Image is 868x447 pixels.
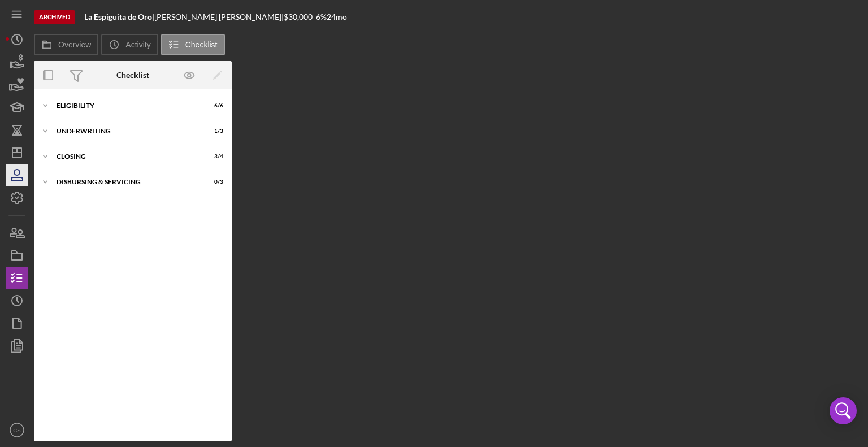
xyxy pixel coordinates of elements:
div: Checklist [116,71,149,80]
button: CS [6,419,28,441]
button: Overview [34,34,98,55]
label: Checklist [185,40,218,49]
div: Underwriting [57,128,195,134]
div: 24 mo [327,12,347,21]
div: [PERSON_NAME] [PERSON_NAME] | [154,12,284,21]
div: 6 / 6 [203,102,223,109]
div: Closing [57,153,195,160]
label: Activity [125,40,150,49]
div: Archived [34,10,75,24]
text: CS [13,427,20,433]
div: Eligibility [57,102,195,109]
div: 3 / 4 [203,153,223,160]
div: Disbursing & Servicing [57,179,195,185]
div: | [84,12,154,21]
div: 0 / 3 [203,179,223,185]
div: 1 / 3 [203,128,223,134]
div: 6 % [316,12,327,21]
label: Overview [58,40,91,49]
div: $30,000 [284,12,316,21]
button: Activity [101,34,158,55]
button: Checklist [161,34,225,55]
div: Open Intercom Messenger [830,397,857,424]
b: La Espiguita de Oro [84,12,152,21]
